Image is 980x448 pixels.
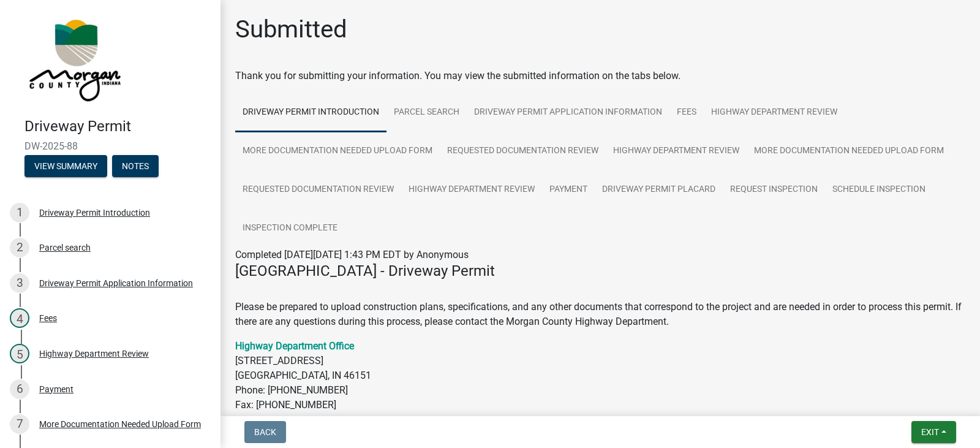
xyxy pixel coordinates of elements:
[24,13,123,105] img: Morgan County, Indiana
[112,162,159,172] wm-modal-confirm: Notes
[911,421,956,443] button: Exit
[24,118,211,135] h4: Driveway Permit
[825,170,933,210] a: Schedule Inspection
[235,93,386,132] a: Driveway Permit Introduction
[235,69,965,83] div: Thank you for submitting your information. You may view the submitted information on the tabs below.
[10,203,29,222] div: 1
[467,93,669,132] a: Driveway Permit Application Information
[401,170,542,210] a: Highway Department Review
[747,132,951,171] a: More Documentation Needed Upload Form
[10,379,29,399] div: 6
[235,339,965,427] p: [STREET_ADDRESS] [GEOGRAPHIC_DATA], IN 46151 Phone: [PHONE_NUMBER] Fax: [PHONE_NUMBER] Hours:7:00...
[39,208,150,217] div: Driveway Permit Introduction
[386,93,467,132] a: Parcel search
[606,132,747,171] a: Highway Department Review
[10,308,29,328] div: 4
[704,93,845,132] a: Highway Department Review
[39,420,201,428] div: More Documentation Needed Upload Form
[10,414,29,434] div: 7
[39,349,149,358] div: Highway Department Review
[235,285,965,329] p: Please be prepared to upload construction plans, specifications, and any other documents that cor...
[10,344,29,363] div: 5
[39,243,91,252] div: Parcel search
[235,15,347,44] h1: Submitted
[39,279,193,287] div: Driveway Permit Application Information
[669,93,704,132] a: Fees
[440,132,606,171] a: Requested Documentation Review
[10,238,29,257] div: 2
[24,162,107,172] wm-modal-confirm: Summary
[244,421,286,443] button: Back
[24,155,107,177] button: View Summary
[39,385,73,393] div: Payment
[24,140,196,152] span: DW-2025-88
[235,132,440,171] a: More Documentation Needed Upload Form
[235,249,469,260] span: Completed [DATE][DATE] 1:43 PM EDT by Anonymous
[595,170,723,210] a: Driveway Permit Placard
[723,170,825,210] a: Request Inspection
[235,209,345,248] a: Inspection Complete
[10,273,29,293] div: 3
[254,427,276,437] span: Back
[235,340,354,352] a: Highway Department Office
[39,314,57,322] div: Fees
[235,170,401,210] a: Requested Documentation Review
[112,155,159,177] button: Notes
[235,262,965,280] h4: [GEOGRAPHIC_DATA] - Driveway Permit
[921,427,939,437] span: Exit
[542,170,595,210] a: Payment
